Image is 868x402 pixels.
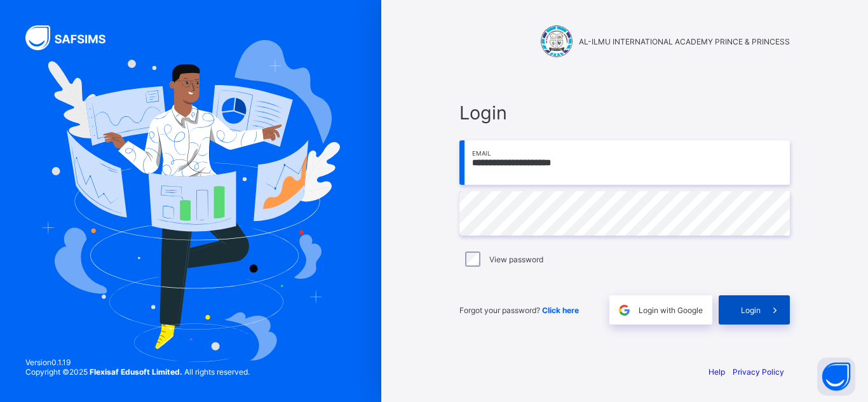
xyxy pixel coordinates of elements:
[741,305,761,315] span: Login
[489,255,543,264] label: View password
[817,358,855,396] button: Open asap
[25,367,250,377] span: Copyright © 2025 All rights reserved.
[459,102,790,124] span: Login
[41,40,341,361] img: Hero Image
[542,305,579,315] a: Click here
[733,367,784,377] a: Privacy Policy
[459,305,579,315] span: Forgot your password?
[639,305,703,315] span: Login with Google
[90,367,182,377] strong: Flexisaf Edusoft Limited.
[579,37,790,46] span: AL-ILMU INTERNATIONAL ACADEMY PRINCE & PRINCESS
[709,367,725,377] a: Help
[617,303,632,318] img: google.396cfc9801f0270233282035f929180a.svg
[25,358,250,367] span: Version 0.1.19
[25,25,121,50] img: SAFSIMS Logo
